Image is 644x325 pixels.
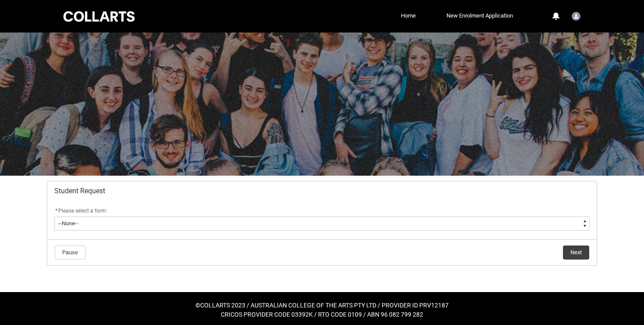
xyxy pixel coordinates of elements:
[55,208,57,214] abbr: required
[399,9,418,22] a: Home
[55,246,85,260] button: Pause
[54,187,105,195] span: Student Request
[570,8,583,22] button: User Profile Student.hcooper.20252933
[444,9,515,22] a: New Enrolment Application
[58,208,107,214] span: Please select a form:
[572,12,580,21] img: Student.hcooper.20252933
[563,246,589,260] button: Next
